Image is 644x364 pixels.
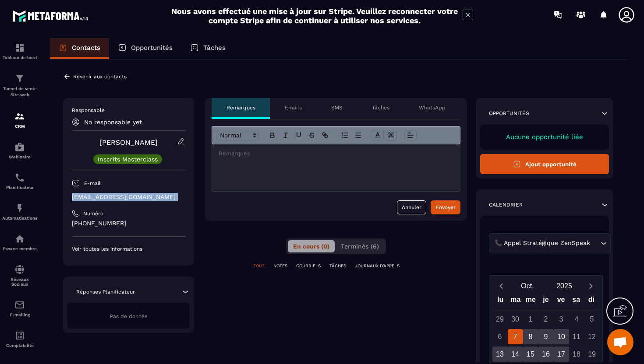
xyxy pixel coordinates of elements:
[584,346,600,362] div: 19
[72,107,185,114] p: Responsable
[181,38,234,59] a: Tâches
[523,294,538,309] div: me
[2,293,37,324] a: emailemailE-mailing
[341,243,379,250] span: Terminés (6)
[273,263,287,269] p: NOTES
[109,38,181,59] a: Opportunités
[2,124,37,129] p: CRM
[72,245,185,252] p: Voir toutes les informations
[171,7,458,25] h2: Nous avons effectué une mise à jour sur Stripe. Veuillez reconnecter votre compte Stripe afin de ...
[508,329,523,344] div: 7
[489,133,600,141] p: Aucune opportunité liée
[203,44,226,52] p: Tâches
[431,200,460,214] button: Envoyer
[2,36,37,66] a: formationformationTableau de bord
[2,216,37,220] p: Automatisations
[2,343,37,348] p: Comptabilité
[538,294,554,309] div: je
[397,200,426,214] button: Annuler
[523,329,538,344] div: 8
[226,104,255,111] p: Remarques
[493,294,508,309] div: lu
[14,203,25,213] img: automations
[2,258,37,293] a: social-networksocial-networkRéseaux Sociaux
[14,300,25,310] img: email
[492,346,508,362] div: 13
[419,104,446,111] p: WhatsApp
[508,294,524,309] div: ma
[584,294,599,309] div: di
[2,105,37,135] a: formationformationCRM
[523,346,538,362] div: 15
[538,329,554,344] div: 9
[2,246,37,251] p: Espace membre
[2,312,37,317] p: E-mailing
[336,240,384,252] button: Terminés (6)
[569,329,584,344] div: 11
[72,44,100,52] p: Contacts
[14,264,25,275] img: social-network
[584,329,600,344] div: 12
[110,313,148,319] span: Pas de donnée
[372,104,389,111] p: Tâches
[14,172,25,183] img: scheduler
[83,210,103,217] p: Numéro
[493,280,509,292] button: Previous month
[253,263,265,269] p: TOUT
[14,73,25,84] img: formation
[508,311,523,327] div: 30
[2,324,37,354] a: accountantaccountantComptabilité
[296,263,321,269] p: COURRIELS
[2,154,37,159] p: Webinaire
[2,66,37,105] a: formationformationTunnel de vente Site web
[2,196,37,227] a: automationsautomationsAutomatisations
[98,156,158,162] p: Inscrits Masterclass
[2,55,37,60] p: Tableau de bord
[2,185,37,190] p: Planificateur
[538,311,554,327] div: 2
[569,311,584,327] div: 4
[489,110,529,117] p: Opportunités
[554,346,569,362] div: 17
[131,44,173,52] p: Opportunités
[553,294,569,309] div: ve
[489,233,611,253] div: Search for option
[329,263,346,269] p: TÂCHES
[538,346,554,362] div: 16
[99,138,158,147] a: [PERSON_NAME]
[489,201,523,208] p: Calendrier
[508,346,523,362] div: 14
[14,111,25,122] img: formation
[2,277,37,287] p: Réseaux Sociaux
[592,238,598,248] input: Search for option
[492,311,508,327] div: 29
[293,243,329,250] span: En cours (0)
[509,278,546,294] button: Open months overlay
[14,142,25,152] img: automations
[584,311,600,327] div: 5
[554,311,569,327] div: 3
[288,240,335,252] button: En cours (0)
[84,180,101,187] p: E-mail
[72,219,185,227] p: [PHONE_NUMBER]
[14,330,25,341] img: accountant
[73,73,127,80] p: Revenir aux contacts
[569,346,584,362] div: 18
[14,42,25,53] img: formation
[50,38,109,59] a: Contacts
[12,8,91,24] img: logo
[492,329,508,344] div: 6
[76,288,135,295] p: Réponses Planificateur
[2,135,37,166] a: automationsautomationsWebinaire
[554,329,569,344] div: 10
[492,238,592,248] span: 📞 Appel Stratégique ZenSpeak
[331,104,343,111] p: SMS
[480,154,609,174] button: Ajout opportunité
[2,86,37,98] p: Tunnel de vente Site web
[546,278,583,294] button: Open years overlay
[607,329,633,355] div: Ouvrir le chat
[355,263,400,269] p: JOURNAUX D'APPELS
[435,203,456,212] div: Envoyer
[523,311,538,327] div: 1
[2,166,37,196] a: schedulerschedulerPlanificateur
